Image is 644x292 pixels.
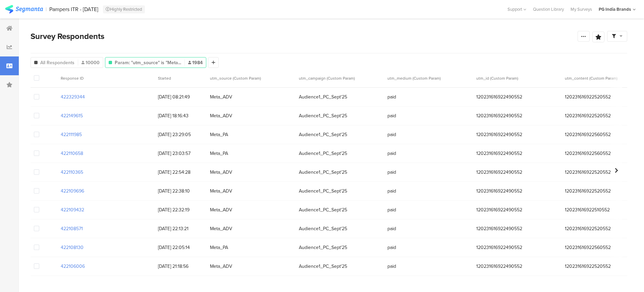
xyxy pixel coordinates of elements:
[299,169,381,176] span: Audience1_PC_Sept'25
[61,206,84,213] section: 422109432
[46,5,47,13] div: |
[299,244,381,251] span: Audience1_PC_Sept'25
[387,131,470,138] span: paid
[158,169,203,176] span: [DATE] 22:54:28
[61,263,85,270] section: 422106006
[61,75,84,81] span: Response ID
[299,93,381,100] span: Audience1_PC_Sept'25
[210,150,292,157] span: Meta_PA
[103,5,145,13] div: Highly Restricted
[61,150,83,157] section: 422110658
[299,150,381,157] span: Audience1_PC_Sept'25
[599,6,631,12] div: PG India Brands
[476,225,558,232] span: 120231616922490552
[476,244,558,251] span: 120231616922490552
[31,30,104,42] span: Survey Respondents
[158,225,203,232] span: [DATE] 22:13:21
[387,225,470,232] span: paid
[387,263,470,270] span: paid
[5,5,43,13] img: segmanta logo
[387,112,470,119] span: paid
[476,93,558,100] span: 120231616922490552
[299,75,355,81] span: utm_campaign (Custom Param)
[530,6,567,12] a: Question Library
[61,187,84,195] section: 422109696
[299,206,381,213] span: Audience1_PC_Sept'25
[299,225,381,232] span: Audience1_PC_Sept'25
[61,244,84,251] section: 422108130
[387,93,470,100] span: paid
[299,112,381,119] span: Audience1_PC_Sept'25
[476,150,558,157] span: 120231616922490552
[299,187,381,195] span: Audience1_PC_Sept'25
[476,187,558,195] span: 120231616922490552
[61,112,83,119] section: 422149615
[158,150,203,157] span: [DATE] 23:03:57
[210,206,292,213] span: Meta_ADV
[210,93,292,100] span: Meta_ADV
[299,131,381,138] span: Audience1_PC_Sept'25
[61,131,82,138] section: 422111985
[158,187,203,195] span: [DATE] 22:38:10
[61,169,83,176] section: 422110365
[210,187,292,195] span: Meta_ADV
[565,75,618,81] span: utm_content (Custom Param)
[61,93,85,100] section: 422329344
[158,93,203,100] span: [DATE] 08:21:49
[387,244,470,251] span: paid
[387,75,441,81] span: utm_medium (Custom Param)
[507,4,526,14] div: Support
[476,169,558,176] span: 120231616922490552
[158,112,203,119] span: [DATE] 18:16:43
[387,169,470,176] span: paid
[387,206,470,213] span: paid
[299,263,381,270] span: Audience1_PC_Sept'25
[387,150,470,157] span: paid
[210,225,292,232] span: Meta_ADV
[567,6,595,12] a: My Surveys
[476,263,558,270] span: 120231616922490552
[387,187,470,195] span: paid
[61,225,83,232] section: 422108571
[210,131,292,138] span: Meta_PA
[210,75,261,81] span: utm_source (Custom Param)
[476,131,558,138] span: 120231616922490552
[210,112,292,119] span: Meta_ADV
[476,75,518,81] span: utm_id (Custom Param)
[82,59,100,66] span: 10000
[49,6,98,12] div: Pampers ITR - [DATE]
[210,263,292,270] span: Meta_ADV
[115,59,181,66] span: Param: "utm_source" is "Meta...
[210,169,292,176] span: Meta_ADV
[158,75,171,81] span: Started
[476,206,558,213] span: 120231616922490552
[158,263,203,270] span: [DATE] 21:18:56
[158,131,203,138] span: [DATE] 23:29:05
[476,112,558,119] span: 120231616922490552
[188,59,203,66] span: 1984
[158,244,203,251] span: [DATE] 22:05:14
[40,59,74,66] span: All Respondents
[210,244,292,251] span: Meta_PA
[158,206,203,213] span: [DATE] 22:32:19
